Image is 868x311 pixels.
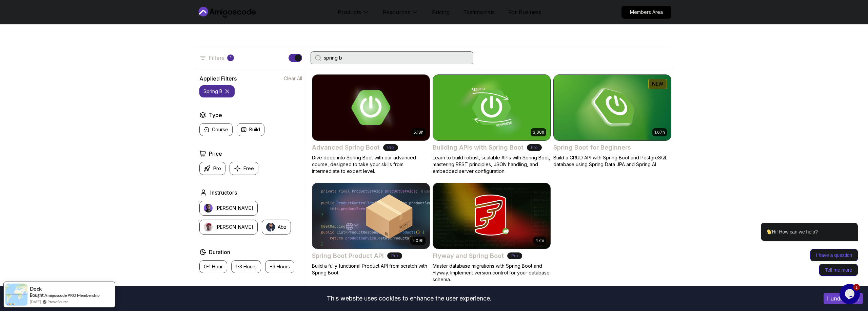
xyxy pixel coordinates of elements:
[47,299,68,305] a: ProveSource
[199,220,258,235] button: instructor img[PERSON_NAME]
[433,263,551,283] p: Master database migrations with Spring Boot and Flyway. Implement version control for your databa...
[44,293,100,298] a: Amigoscode PRO Membership
[622,6,671,18] p: Members Area
[622,6,671,19] a: Members Area
[507,252,522,259] p: Pro
[278,224,287,230] p: Abz
[312,143,380,152] h2: Advanced Spring Boot
[231,260,261,273] button: 1-3 Hours
[739,161,861,281] iframe: chat widget
[243,165,254,172] p: Free
[213,165,221,172] p: Pro
[237,123,264,136] button: Build
[433,183,550,249] img: Flyway and Spring Boot card
[433,251,504,261] h2: Flyway and Spring Boot
[312,74,430,175] a: Advanced Spring Boot card5.18hAdvanced Spring BootProDive deep into Spring Boot with our advanced...
[230,162,258,175] button: Free
[265,260,294,273] button: +3 Hours
[433,154,551,175] p: Learn to build robust, scalable APIs with Spring Boot, mastering REST principles, JSON handling, ...
[535,238,544,243] p: 47m
[432,8,450,16] a: Pricing
[840,284,861,304] iframe: chat widget
[383,8,410,16] p: Resources
[312,183,430,249] img: Spring Boot Product API card
[412,238,423,243] p: 2.09h
[236,263,257,270] p: 1-3 Hours
[262,220,291,235] button: instructor imgAbz
[215,224,253,230] p: [PERSON_NAME]
[249,126,260,133] p: Build
[210,188,237,197] h2: Instructors
[383,144,398,151] p: Pro
[203,88,222,95] p: spring b
[199,162,225,175] button: Pro
[433,75,550,140] img: Building APIs with Spring Boot card
[312,183,430,276] a: Spring Boot Product API card2.09hSpring Boot Product APIProBuild a fully functional Product API f...
[463,8,495,16] a: Testimonials
[199,260,227,273] button: 0-1 Hour
[30,286,42,292] span: Dock
[533,130,544,135] p: 3.30h
[199,85,235,97] button: spring b
[230,55,232,61] p: 1
[824,293,863,304] button: Accept cookies
[270,263,290,270] p: +3 Hours
[209,248,230,256] h2: Duration
[209,111,222,119] h2: Type
[212,126,228,133] p: Course
[433,143,524,152] h2: Building APIs with Spring Boot
[553,154,671,168] p: Build a CRUD API with Spring Boot and PostgreSQL database using Spring Data JPA and Spring AI
[554,75,671,140] img: Spring Boot for Beginners card
[383,8,418,22] button: Resources
[527,144,542,151] p: Pro
[284,75,302,82] button: Clear All
[199,123,233,136] button: Course
[312,75,430,140] img: Advanced Spring Boot card
[209,54,224,62] p: Filters
[312,251,384,261] h2: Spring Boot Product API
[204,204,213,213] img: instructor img
[5,284,27,306] img: provesource social proof notification image
[5,291,813,306] div: This website uses cookies to enhance the user experience.
[414,130,423,135] p: 5.18h
[209,150,222,158] h2: Price
[654,130,665,135] p: 1.67h
[312,154,430,175] p: Dive deep into Spring Boot with our advanced course, designed to take your skills from intermedia...
[553,74,671,168] a: Spring Boot for Beginners card1.67hNEWSpring Boot for BeginnersBuild a CRUD API with Spring Boot ...
[30,299,41,305] span: [DATE]
[508,8,541,16] a: For Business
[215,205,253,212] p: [PERSON_NAME]
[30,292,44,298] span: Bought
[199,74,237,83] h2: Applied Filters
[338,8,361,16] p: Products
[338,8,369,22] button: Products
[204,263,223,270] p: 0-1 Hour
[387,252,402,259] p: Pro
[324,54,469,61] input: Search Java, React, Spring boot ...
[652,81,663,87] p: NEW
[312,263,430,276] p: Build a fully functional Product API from scratch with Spring Boot.
[266,223,275,231] img: instructor img
[204,223,213,231] img: instructor img
[433,74,551,175] a: Building APIs with Spring Boot card3.30hBuilding APIs with Spring BootProLearn to build robust, s...
[199,201,258,216] button: instructor img[PERSON_NAME]
[553,143,631,152] h2: Spring Boot for Beginners
[433,183,551,283] a: Flyway and Spring Boot card47mFlyway and Spring BootProMaster database migrations with Spring Boo...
